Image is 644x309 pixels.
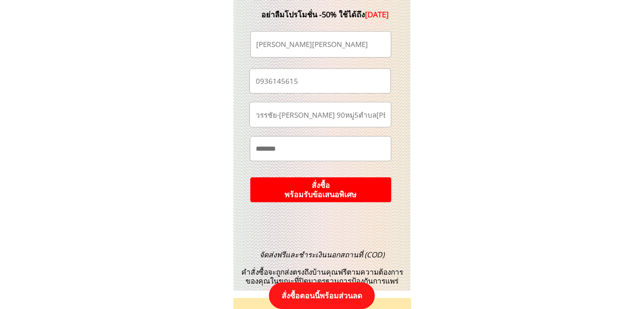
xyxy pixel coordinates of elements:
[249,8,402,21] div: อย่าลืมโปรโมชั่น -50% ใช้ได้ถึง
[269,282,375,309] p: สั่งซื้อตอนนี้พร้อมส่วนลด
[253,102,387,127] input: ที่อยู่จัดส่ง
[365,9,389,19] span: [DATE]
[254,32,387,57] input: ชื่อ-นามสกุล
[236,251,408,295] h3: คำสั่งซื้อจะถูกส่งตรงถึงบ้านคุณฟรีตามความต้องการของคุณในขณะที่ปิดมาตรฐานการป้องกันการแพร่ระบาด
[253,69,387,93] input: เบอร์โทรศัพท์
[260,250,384,259] span: จัดส่งฟรีและชำระเงินนอกสถานที่ (COD)
[250,177,391,202] p: สั่งซื้อ พร้อมรับข้อเสนอพิเศษ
